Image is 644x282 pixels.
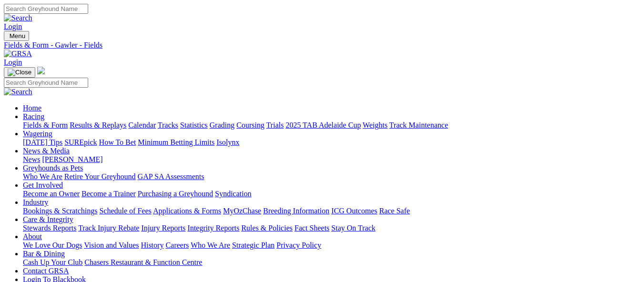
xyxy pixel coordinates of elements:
div: Bar & Dining [23,258,640,267]
a: Stewards Reports [23,224,76,232]
a: Race Safe [379,207,409,215]
div: News & Media [23,155,640,164]
a: Home [23,104,41,112]
a: We Love Our Dogs [23,241,82,249]
a: Industry [23,198,48,206]
button: Toggle navigation [4,31,29,41]
a: MyOzChase [223,207,261,215]
img: logo-grsa-white.png [37,67,45,74]
a: ICG Outcomes [331,207,377,215]
a: Care & Integrity [23,215,73,223]
a: Coursing [236,121,265,129]
a: Privacy Policy [276,241,321,249]
a: Tracks [158,121,178,129]
a: Purchasing a Greyhound [138,190,213,198]
a: Results & Replays [70,121,126,129]
a: About [23,232,42,241]
a: Fields & Form [23,121,68,129]
a: Applications & Forms [153,207,221,215]
input: Search [4,78,88,88]
a: Statistics [180,121,208,129]
a: GAP SA Assessments [138,172,204,181]
a: Integrity Reports [187,224,239,232]
a: News & Media [23,147,70,155]
a: Breeding Information [263,207,329,215]
a: Login [4,58,22,66]
a: Schedule of Fees [99,207,151,215]
button: Toggle navigation [4,67,35,78]
a: Who We Are [23,172,62,181]
input: Search [4,4,88,14]
a: Fields & Form - Gawler - Fields [4,41,640,50]
span: Menu [10,32,25,40]
div: Greyhounds as Pets [23,172,640,181]
a: Grading [210,121,235,129]
a: Vision and Values [84,241,139,249]
a: How To Bet [99,138,136,146]
div: Racing [23,121,640,130]
a: History [141,241,164,249]
a: Become an Owner [23,190,80,198]
a: Fact Sheets [295,224,329,232]
a: Who We Are [191,241,230,249]
a: Minimum Betting Limits [138,138,215,146]
a: Track Maintenance [389,121,448,129]
a: Chasers Restaurant & Function Centre [84,258,202,266]
a: Bar & Dining [23,250,65,258]
a: Strategic Plan [232,241,275,249]
img: Close [8,69,31,76]
a: Get Involved [23,181,63,189]
img: GRSA [4,50,32,58]
img: Search [4,14,32,22]
a: Track Injury Rebate [78,224,139,232]
a: Retire Your Greyhound [64,172,136,181]
img: Search [4,88,32,96]
div: About [23,241,640,250]
a: Isolynx [216,138,239,146]
a: Greyhounds as Pets [23,164,83,172]
a: News [23,155,40,163]
div: Wagering [23,138,640,147]
a: SUREpick [64,138,97,146]
a: [PERSON_NAME] [42,155,102,163]
a: Syndication [215,190,251,198]
div: Industry [23,207,640,215]
a: Bookings & Scratchings [23,207,97,215]
a: Become a Trainer [82,190,136,198]
a: Racing [23,112,44,121]
a: Cash Up Your Club [23,258,82,266]
div: Get Involved [23,190,640,198]
div: Care & Integrity [23,224,640,232]
a: Careers [165,241,189,249]
a: Trials [266,121,284,129]
a: Contact GRSA [23,267,69,275]
a: [DATE] Tips [23,138,62,146]
a: Stay On Track [331,224,375,232]
a: Rules & Policies [241,224,293,232]
a: Calendar [128,121,156,129]
a: Injury Reports [141,224,185,232]
a: 2025 TAB Adelaide Cup [286,121,361,129]
a: Wagering [23,130,52,138]
a: Login [4,22,22,30]
a: Weights [363,121,388,129]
